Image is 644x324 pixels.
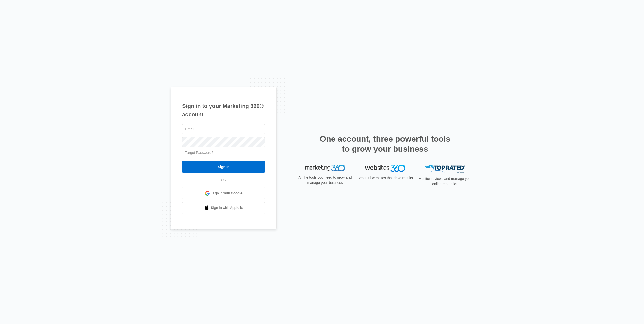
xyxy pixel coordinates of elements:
[211,205,243,210] span: Sign in with Apple Id
[182,187,265,199] a: Sign in with Google
[297,175,353,185] p: All the tools you need to grow and manage your business
[218,177,230,183] span: OR
[182,124,265,134] input: Email
[182,102,265,119] h1: Sign in to your Marketing 360® account
[185,151,213,155] a: Forgot Password?
[357,175,413,181] p: Beautiful websites that drive results
[182,161,265,173] input: Sign In
[417,176,473,187] p: Monitor reviews and manage your online reputation
[212,191,243,196] span: Sign in with Google
[305,165,345,172] img: Marketing 360
[182,202,265,214] a: Sign in with Apple Id
[425,165,465,173] img: Top Rated Local
[318,134,452,154] h2: One account, three powerful tools to grow your business
[365,165,405,172] img: Websites 360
